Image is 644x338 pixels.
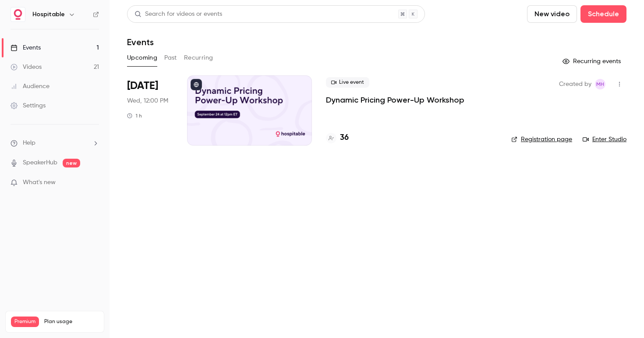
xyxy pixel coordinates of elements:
[11,43,41,52] div: Events
[164,51,177,65] button: Past
[559,79,591,89] span: Created by
[11,101,46,110] div: Settings
[580,5,626,23] button: Schedule
[127,75,173,146] div: Sep 24 Wed, 12:00 PM (America/Toronto)
[44,318,99,325] span: Plan usage
[127,37,154,47] h1: Events
[527,5,577,23] button: New video
[11,63,42,71] div: Videos
[32,10,65,19] h6: Hospitable
[11,317,39,327] span: Premium
[326,132,349,144] a: 36
[23,178,56,187] span: What's new
[63,159,80,167] span: new
[340,132,349,144] h4: 36
[583,135,626,144] a: Enter Studio
[127,96,168,105] span: Wed, 12:00 PM
[326,77,369,88] span: Live event
[11,7,25,21] img: Hospitable
[11,82,50,91] div: Audience
[11,139,99,148] li: help-dropdown-opener
[23,158,57,167] a: SpeakerHub
[23,139,35,148] span: Help
[134,10,222,19] div: Search for videos or events
[596,79,604,89] span: MH
[326,95,464,105] a: Dynamic Pricing Power-Up Workshop
[595,79,605,89] span: Marketing Hospitable
[127,79,158,93] span: [DATE]
[559,54,626,68] button: Recurring events
[127,112,142,119] div: 1 h
[184,51,213,65] button: Recurring
[511,135,572,144] a: Registration page
[127,51,157,65] button: Upcoming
